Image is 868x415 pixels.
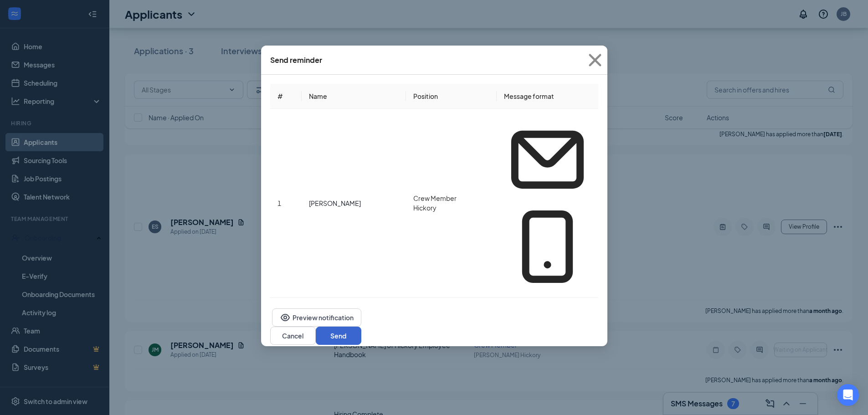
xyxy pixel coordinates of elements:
div: Open Intercom Messenger [837,384,859,406]
svg: MobileSms [504,203,591,290]
svg: Cross [583,48,607,72]
button: Close [583,46,607,75]
th: Message format [497,84,598,109]
span: Hickory [413,203,489,213]
button: Send [316,327,361,345]
button: EyePreview notification [272,308,361,327]
div: [PERSON_NAME] [309,199,399,208]
th: Position [406,84,497,109]
span: Crew Member [413,194,489,203]
th: # [270,84,302,109]
button: Cancel [270,327,316,345]
span: 1 [277,199,281,207]
svg: Email [504,116,591,203]
svg: Eye [280,312,291,323]
div: Send reminder [270,55,322,65]
th: Name [302,84,406,109]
